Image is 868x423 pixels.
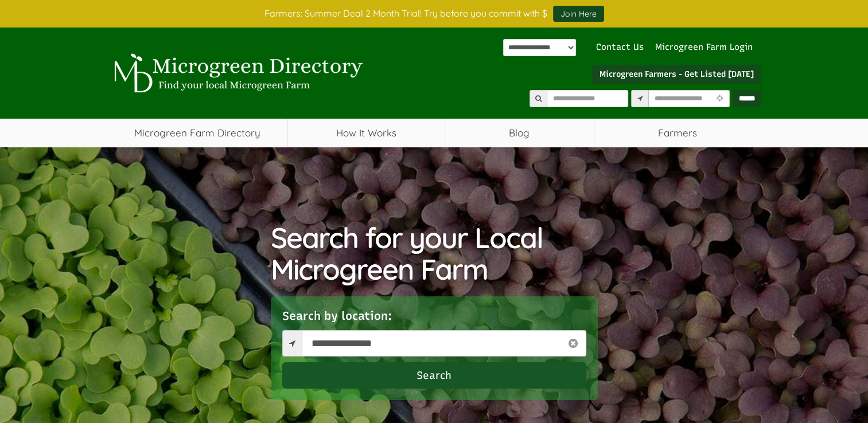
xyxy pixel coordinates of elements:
label: Search by location: [282,308,392,324]
i: Use Current Location [714,95,726,103]
a: Blog [445,119,594,147]
span: Farmers [594,119,761,147]
a: Contact Us [590,41,649,53]
button: Search [282,362,586,389]
a: Microgreen Farm Directory [107,119,288,147]
div: Farmers: Summer Deal 2 Month Trial! Try before you commit with $ [99,6,770,22]
h1: Search for your Local Microgreen Farm [271,222,598,285]
a: How It Works [288,119,445,147]
img: Microgreen Directory [107,53,365,93]
select: Language Translate Widget [503,39,576,56]
a: Microgreen Farm Login [655,41,758,53]
a: Microgreen Farmers - Get Listed [DATE] [592,65,761,84]
div: Powered by [503,39,576,56]
a: Join Here [553,6,604,22]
